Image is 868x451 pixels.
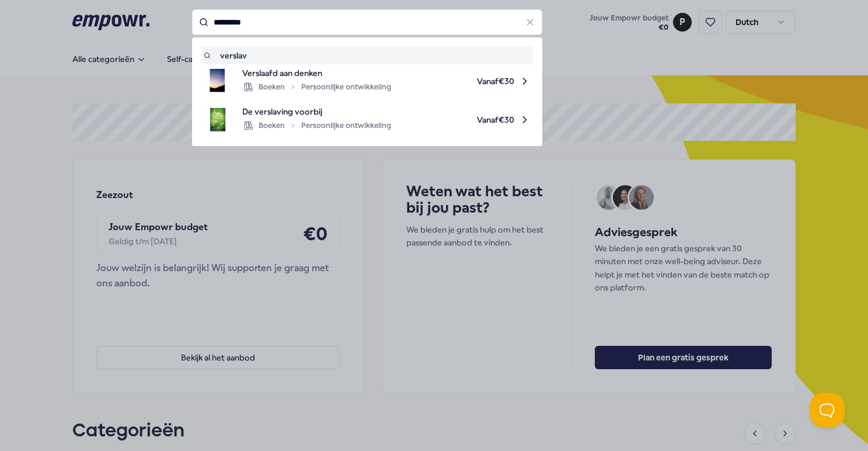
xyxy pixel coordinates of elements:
[204,49,531,62] a: verslav
[242,80,391,94] div: Boeken Persoonlijke ontwikkeling
[192,9,542,35] input: Search for products, categories or subcategories
[242,67,391,79] span: Verslaafd aan denken
[204,105,233,134] img: product image
[400,105,531,134] span: Vanaf € 30
[810,393,845,428] iframe: Help Scout Beacon - Open
[204,67,233,96] img: product image
[204,105,531,134] a: product imageDe verslaving voorbijBoekenPersoonlijke ontwikkelingVanaf€30
[242,105,391,118] span: De verslaving voorbij
[242,119,391,133] div: Boeken Persoonlijke ontwikkeling
[400,67,531,96] span: Vanaf € 30
[204,67,531,96] a: product imageVerslaafd aan denkenBoekenPersoonlijke ontwikkelingVanaf€30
